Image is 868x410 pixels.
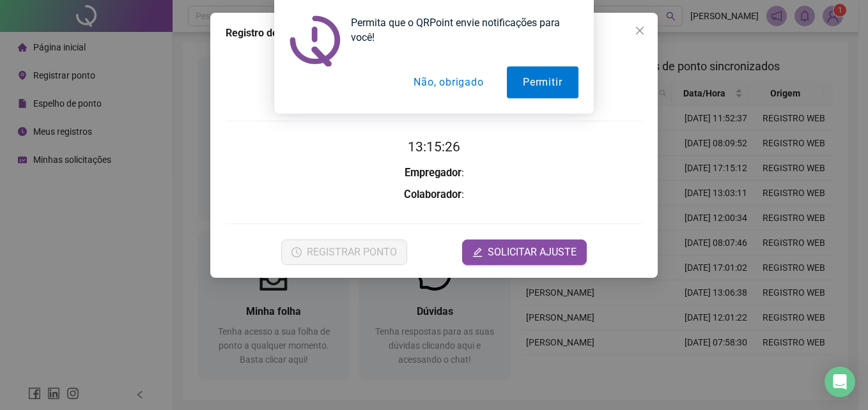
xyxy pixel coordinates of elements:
h3: : [226,165,642,181]
div: Open Intercom Messenger [825,367,855,397]
h3: : [226,186,642,203]
strong: Colaborador [404,188,461,201]
button: editSOLICITAR AJUSTE [462,239,587,265]
span: edit [472,247,483,257]
time: 13:15:26 [408,139,460,155]
div: Permita que o QRPoint envie notificações para você! [341,15,578,45]
button: Permitir [508,66,578,98]
span: SOLICITAR AJUSTE [488,245,577,260]
strong: Empregador [405,167,461,179]
button: Não, obrigado [398,66,500,98]
img: notification icon [290,15,341,66]
button: REGISTRAR PONTO [281,239,407,265]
